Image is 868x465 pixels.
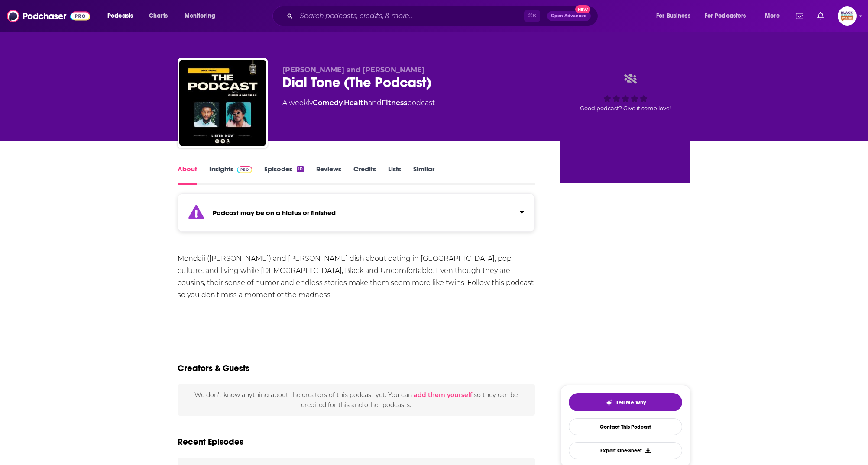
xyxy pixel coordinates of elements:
[569,393,682,411] button: tell me why sparkleTell Me Why
[838,6,857,26] span: Logged in as blackpodcastingawards
[650,9,701,23] button: open menu
[237,166,252,173] img: Podchaser Pro
[656,10,690,22] span: For Business
[178,165,197,185] a: About
[575,5,591,13] span: New
[194,391,518,408] span: We don't know anything about the creators of this podcast yet . You can so they can be credited f...
[353,165,376,185] a: Credits
[414,391,472,398] button: add them yourself
[343,99,344,107] span: ,
[213,208,336,217] strong: Podcast may be on a hiatus or finished
[792,9,807,23] a: Show notifications dropdown
[282,66,424,74] span: [PERSON_NAME] and [PERSON_NAME]
[107,10,133,22] span: Podcasts
[547,11,591,21] button: Open AdvancedNew
[699,9,759,23] button: open menu
[413,165,434,185] a: Similar
[838,6,857,26] img: User Profile
[569,418,682,435] a: Contact This Podcast
[297,166,304,172] div: 10
[344,99,368,107] a: Health
[560,66,690,119] div: Good podcast? Give it some love!
[296,9,524,23] input: Search podcasts, credits, & more...
[149,10,168,22] span: Charts
[838,6,857,26] button: Show profile menu
[814,9,827,23] a: Show notifications dropdown
[209,165,252,185] a: InsightsPodchaser Pro
[178,253,535,301] div: Mondaii ([PERSON_NAME]) and [PERSON_NAME] dish about dating in [GEOGRAPHIC_DATA], pop culture, an...
[705,10,746,22] span: For Podcasters
[178,199,535,232] section: Click to expand status details
[368,99,382,107] span: and
[264,165,304,185] a: Episodes10
[178,436,243,447] h2: Recent Episodes
[185,10,215,22] span: Monitoring
[316,165,341,185] a: Reviews
[569,442,682,459] button: Export One-Sheet
[551,14,587,18] span: Open Advanced
[7,8,90,24] img: Podchaser - Follow, Share and Rate Podcasts
[101,9,144,23] button: open menu
[616,399,646,406] span: Tell Me Why
[388,165,401,185] a: Lists
[313,99,343,107] a: Comedy
[606,399,612,406] img: tell me why sparkle
[281,6,606,26] div: Search podcasts, credits, & more...
[178,363,249,374] h2: Creators & Guests
[178,9,227,23] button: open menu
[580,105,671,112] span: Good podcast? Give it some love!
[179,60,266,146] img: Dial Tone (The Podcast)
[765,10,780,22] span: More
[382,99,407,107] a: Fitness
[759,9,790,23] button: open menu
[282,98,435,108] div: A weekly podcast
[143,9,173,23] a: Charts
[524,10,540,22] span: ⌘ K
